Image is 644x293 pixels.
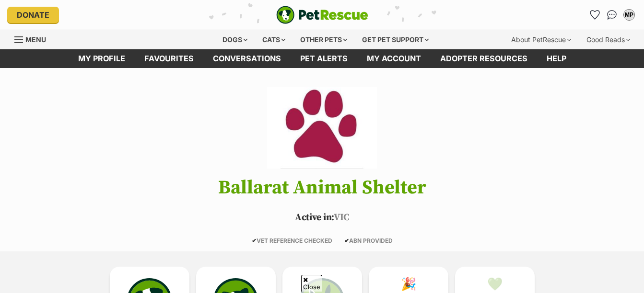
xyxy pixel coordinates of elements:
[295,212,334,224] span: Active in:
[537,49,576,68] a: Help
[25,35,46,44] span: Menu
[344,237,393,244] span: ABN PROVIDED
[487,277,503,291] div: 💚
[135,49,203,68] a: Favourites
[293,30,354,49] div: Other pets
[256,30,292,49] div: Cats
[587,7,602,23] a: Favourites
[252,237,332,244] span: VET REFERENCE CHECKED
[580,30,637,49] div: Good Reads
[216,30,254,49] div: Dogs
[252,237,257,244] icon: ✔
[624,10,634,20] div: MP
[604,7,620,23] a: Conversations
[401,277,416,291] div: 🎉
[431,49,537,68] a: Adopter resources
[7,7,59,23] a: Donate
[355,30,435,49] div: Get pet support
[621,7,637,23] button: My account
[203,49,291,68] a: conversations
[276,6,368,24] img: logo-e224e6f780fb5917bec1dbf3a21bbac754714ae5b6737aabdf751b685950b380.svg
[276,6,368,24] a: PetRescue
[344,237,349,244] icon: ✔
[291,49,357,68] a: Pet alerts
[69,49,135,68] a: My profile
[357,49,431,68] a: My account
[14,30,53,47] a: Menu
[301,275,322,292] span: Close
[267,87,376,169] img: Ballarat Animal Shelter
[504,30,578,49] div: About PetRescue
[587,7,637,23] ul: Account quick links
[607,10,617,20] img: chat-41dd97257d64d25036548639549fe6c8038ab92f7586957e7f3b1b290dea8141.svg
